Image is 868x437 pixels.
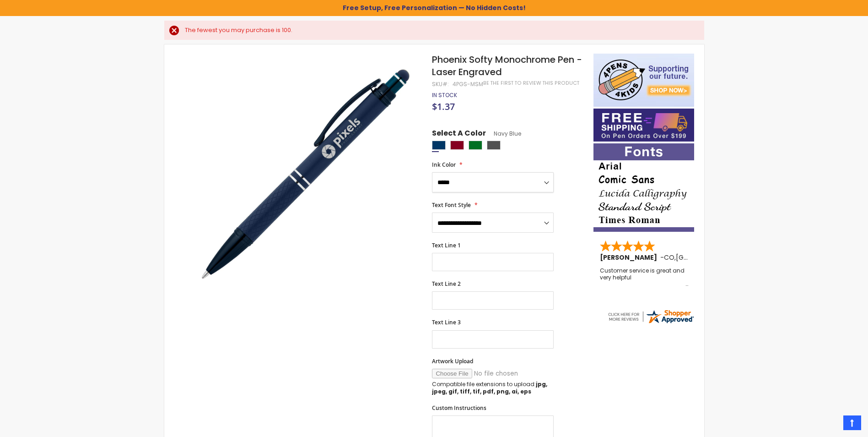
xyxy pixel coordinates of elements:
img: Free shipping on orders over $199 [593,109,694,142]
a: 4pens.com certificate URL [607,319,695,327]
span: Text Line 1 [432,241,461,249]
div: Customer service is great and very helpful [600,268,689,287]
span: Ink Color [432,161,456,169]
strong: jpg, jpeg, gif, tiff, tif, pdf, png, ai, eps [432,380,547,395]
div: Green [469,141,482,150]
img: navy-4pgs-msm-phoenix-softy-monochrome-pen_1.jpg [183,52,420,290]
div: Navy Blue [432,141,446,150]
div: Availability [432,92,457,99]
img: font-personalization-examples [593,143,694,232]
span: Select A Color [432,128,486,141]
a: Be the first to review this product [483,80,579,87]
div: The fewest you may purchase is 100. [185,26,695,34]
span: Navy Blue [486,130,521,137]
span: Text Line 3 [432,318,461,326]
span: [PERSON_NAME] [600,253,660,262]
p: Compatible file extensions to upload: [432,381,554,395]
a: Top [843,415,861,430]
strong: SKU [432,80,449,88]
span: Text Line 2 [432,280,461,288]
div: Burgundy [450,141,464,150]
span: $1.37 [432,100,455,113]
span: Phoenix Softy Monochrome Pen - Laser Engraved [432,53,582,78]
div: 4PGS-MSM [453,81,483,88]
span: CO [664,253,674,262]
span: In stock [432,91,457,99]
img: 4pens 4 kids [593,54,694,107]
span: - , [660,253,743,262]
span: Custom Instructions [432,404,486,412]
span: [GEOGRAPHIC_DATA] [676,253,743,262]
span: Artwork Upload [432,357,473,365]
img: 4pens.com widget logo [607,308,695,325]
div: Gunmetal [487,141,501,150]
span: Text Font Style [432,201,471,209]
